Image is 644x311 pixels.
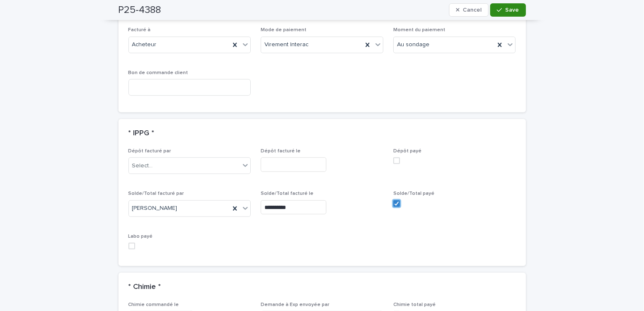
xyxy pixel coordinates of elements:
span: Au sondage [397,40,429,49]
span: Facturé à [128,27,151,32]
span: Solde/Total facturé par [128,191,184,196]
span: Chimie commandé le [128,302,179,307]
span: Acheteur [132,40,157,49]
button: Cancel [449,3,489,17]
div: Select... [132,162,153,170]
button: Save [490,3,526,17]
span: Solde/Total payé [393,191,434,196]
span: [PERSON_NAME] [132,204,178,213]
span: Demande à Exp envoyée par [261,302,329,307]
span: Moment du paiement [393,27,445,32]
h2: P25-4388 [118,4,161,16]
span: Dépôt payé [393,149,422,154]
span: Save [506,7,519,13]
span: Chimie total payé [393,302,436,307]
span: Virement Interac [264,40,308,49]
span: Labo payé [128,234,153,239]
h2: * Chimie * [128,283,161,292]
span: Cancel [463,7,481,13]
span: Dépôt facturé le [261,149,301,154]
span: Solde/Total facturé le [261,191,313,196]
span: Dépôt facturé par [128,149,171,154]
span: Mode de paiement [261,27,306,32]
span: Bon de commande client [128,70,188,75]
